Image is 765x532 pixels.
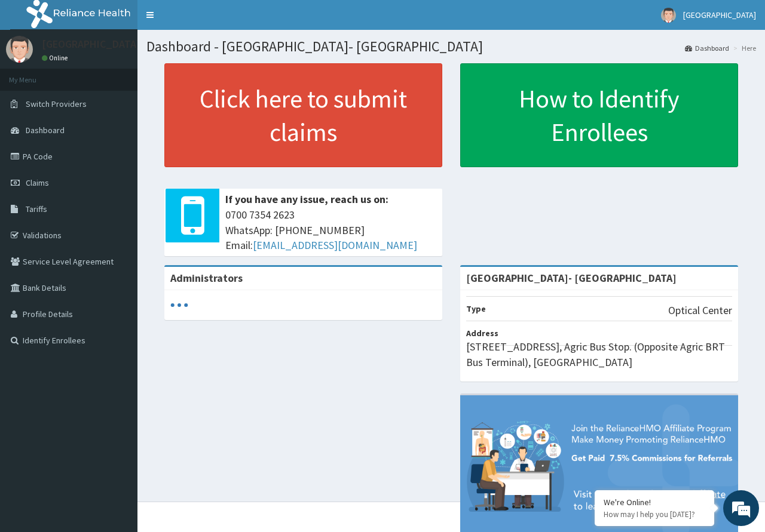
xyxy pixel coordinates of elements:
[26,99,87,109] span: Switch Providers
[685,43,729,53] a: Dashboard
[164,63,442,167] a: Click here to submit claims
[253,238,417,252] a: [EMAIL_ADDRESS][DOMAIN_NAME]
[170,296,188,314] svg: audio-loading
[146,39,756,54] h1: Dashboard - [GEOGRAPHIC_DATA]- [GEOGRAPHIC_DATA]
[6,36,33,63] img: User Image
[42,54,71,62] a: Online
[730,43,756,53] li: Here
[466,339,732,370] p: [STREET_ADDRESS], Agric Bus Stop. (Opposite Agric BRT Bus Terminal), [GEOGRAPHIC_DATA]
[604,509,705,519] p: How may I help you today?
[683,10,756,20] span: [GEOGRAPHIC_DATA]
[26,204,47,214] span: Tariffs
[604,497,705,508] div: We're Online!
[225,207,436,253] span: 0700 7354 2623 WhatsApp: [PHONE_NUMBER] Email:
[42,39,140,50] p: [GEOGRAPHIC_DATA]
[460,63,738,167] a: How to Identify Enrollees
[26,177,49,188] span: Claims
[668,303,732,318] p: Optical Center
[466,271,677,285] strong: [GEOGRAPHIC_DATA]- [GEOGRAPHIC_DATA]
[26,125,65,136] span: Dashboard
[170,271,243,285] b: Administrators
[466,328,498,339] b: Address
[466,303,486,314] b: Type
[661,8,676,23] img: User Image
[225,192,388,206] b: If you have any issue, reach us on:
